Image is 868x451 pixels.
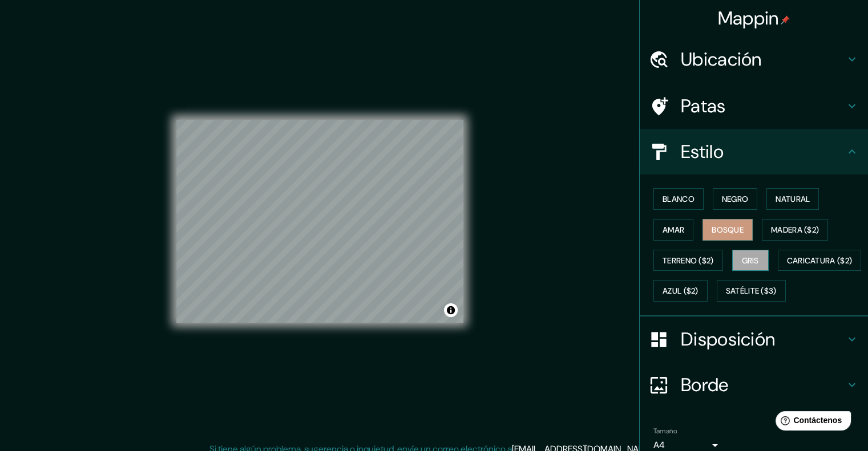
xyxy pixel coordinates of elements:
font: Estilo [681,140,724,164]
font: A4 [653,439,665,451]
button: Blanco [653,188,704,210]
font: Amar [663,225,684,235]
font: Mappin [718,6,779,30]
font: Tamaño [653,426,677,436]
font: Disposición [681,327,775,351]
button: Negro [713,188,758,210]
font: Borde [681,373,729,397]
button: Natural [766,188,819,210]
font: Gris [742,255,759,266]
img: pin-icon.png [781,15,790,25]
button: Amar [653,219,693,241]
button: Activar o desactivar atribución [444,303,458,317]
font: Patas [681,94,726,118]
button: Caricatura ($2) [778,250,862,271]
iframe: Lanzador de widgets de ayuda [766,407,855,438]
div: Ubicación [640,36,868,82]
font: Satélite ($3) [726,286,777,296]
font: Blanco [663,194,695,204]
button: Bosque [703,219,753,241]
font: Ubicación [681,47,762,71]
div: Disposición [640,316,868,362]
div: Borde [640,362,868,408]
font: Bosque [712,225,744,235]
button: Terreno ($2) [653,250,723,271]
font: Azul ($2) [663,286,699,296]
font: Madera ($2) [771,225,819,235]
button: Satélite ($3) [717,280,786,302]
font: Caricatura ($2) [787,255,853,266]
canvas: Mapa [176,120,463,323]
button: Gris [732,250,769,271]
font: Negro [722,194,749,204]
div: Patas [640,83,868,129]
div: Estilo [640,129,868,174]
button: Madera ($2) [762,219,828,241]
font: Terreno ($2) [663,255,714,266]
button: Azul ($2) [653,280,708,302]
font: Natural [776,194,810,204]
